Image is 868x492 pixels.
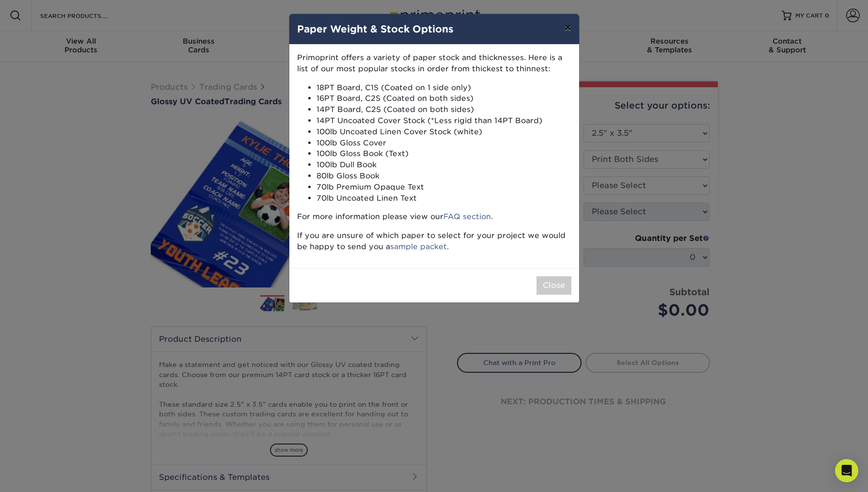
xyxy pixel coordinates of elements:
li: 18PT Board, C1S (Coated on 1 side only) [316,82,571,94]
li: 70lb Uncoated Linen Text [316,193,571,204]
button: Close [537,276,571,295]
p: For more information please view our . [297,211,571,222]
li: 100lb Gloss Book (Text) [316,148,571,159]
li: 100lb Uncoated Linen Cover Stock (white) [316,127,571,138]
button: × [556,14,579,41]
a: FAQ section [443,212,491,221]
li: 70lb Premium Opaque Text [316,182,571,193]
a: sample packet [390,242,447,251]
li: 14PT Board, C2S (Coated on both sides) [316,104,571,115]
h4: Paper Weight & Stock Options [297,22,571,36]
li: 16PT Board, C2S (Coated on both sides) [316,93,571,104]
li: 80lb Gloss Book [316,171,571,182]
li: 100lb Gloss Cover [316,138,571,149]
div: Open Intercom Messenger [835,459,858,482]
li: 100lb Dull Book [316,159,571,171]
p: If you are unsure of which paper to select for your project we would be happy to send you a . [297,230,571,253]
li: 14PT Uncoated Cover Stock (*Less rigid than 14PT Board) [316,115,571,127]
p: Primoprint offers a variety of paper stock and thicknesses. Here is a list of our most popular st... [297,52,571,75]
